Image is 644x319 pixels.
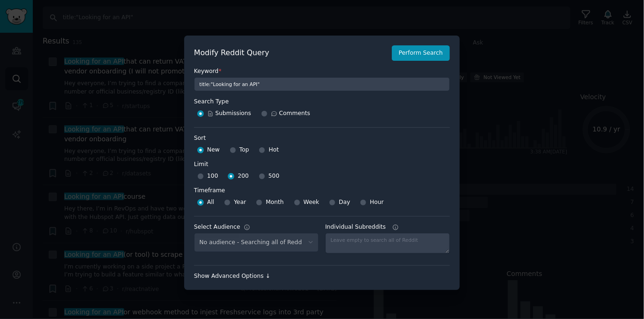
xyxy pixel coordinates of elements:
[269,172,279,181] span: 500
[279,109,310,118] span: Comments
[194,47,387,59] h2: Modify Reddit Query
[194,223,240,232] div: Select Audience
[325,223,450,232] label: Individual Subreddits
[194,272,450,281] div: Show Advanced Options ↓
[238,172,248,181] span: 200
[240,146,249,154] span: Top
[194,77,450,91] input: Keyword to search on Reddit
[392,45,450,61] button: Perform Search
[207,146,220,154] span: New
[266,198,284,207] span: Month
[339,198,350,207] span: Day
[304,198,320,207] span: Week
[207,198,214,207] span: All
[234,198,246,207] span: Year
[269,146,279,154] span: Hot
[194,134,450,143] label: Sort
[194,183,450,195] label: Timeframe
[370,198,384,207] span: Hour
[207,172,218,181] span: 100
[207,109,251,118] span: Submissions
[194,160,208,169] div: Limit
[194,91,450,106] label: Search Type
[194,67,450,76] label: Keyword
